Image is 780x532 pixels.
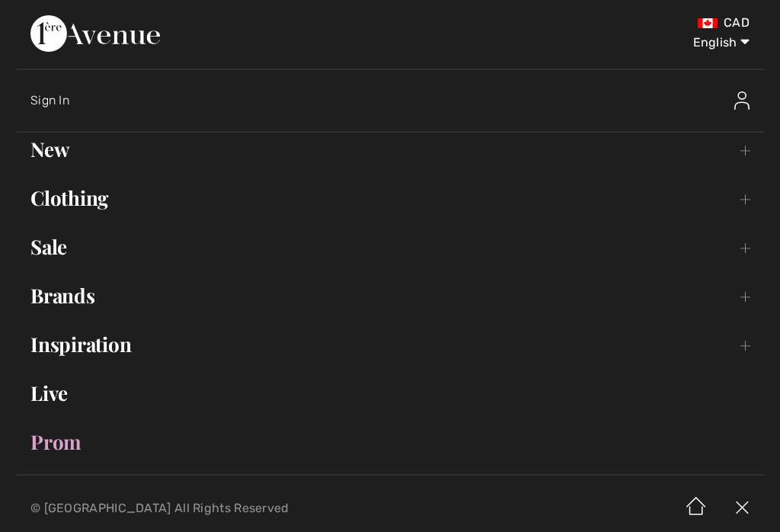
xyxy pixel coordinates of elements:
[36,11,67,24] span: Chat
[30,15,160,52] img: 1ère Avenue
[719,485,765,532] img: X
[30,503,459,514] p: © [GEOGRAPHIC_DATA] All Rights Reserved
[15,425,765,459] a: Prom
[15,181,765,215] a: Clothing
[734,91,750,110] img: Sign In
[30,76,765,125] a: Sign InSign In
[15,328,765,361] a: Inspiration
[15,377,765,410] a: Live
[15,230,765,264] a: Sale
[15,133,765,166] a: New
[459,15,750,30] div: CAD
[15,279,765,312] a: Brands
[30,93,69,107] span: Sign In
[673,485,719,532] img: Home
